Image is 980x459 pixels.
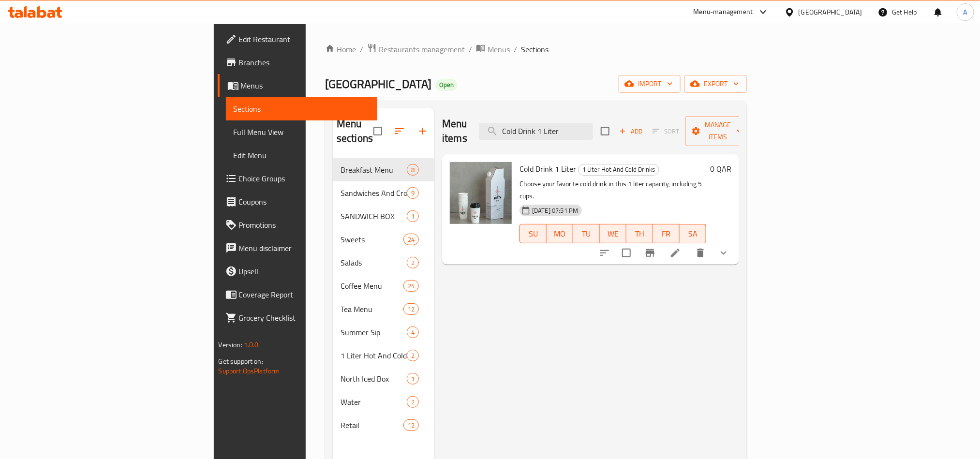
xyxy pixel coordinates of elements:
button: Add section [411,119,434,143]
li: / [514,44,517,55]
span: Sections [234,103,370,115]
button: SA [680,224,706,243]
div: items [403,234,419,245]
span: North Iced Box [341,373,407,385]
div: Sweets24 [333,228,434,251]
a: Edit Menu [226,144,377,167]
span: Open [435,81,458,89]
div: items [407,257,419,268]
button: export [684,75,747,93]
a: Coupons [218,190,377,213]
div: Retail [341,419,403,431]
button: delete [689,241,712,265]
span: Menu disclaimer [239,242,370,254]
a: Branches [218,51,377,74]
div: Retail12 [333,414,434,437]
span: Full Menu View [234,126,370,138]
button: sort-choices [593,241,616,265]
button: Add [615,124,646,139]
div: items [407,350,419,361]
div: Coffee Menu24 [333,274,434,297]
span: Coupons [239,196,370,207]
span: Coverage Report [239,289,370,300]
div: SANDWICH BOX [341,210,407,222]
span: 1 [407,212,418,221]
span: Version: [219,339,242,351]
span: [GEOGRAPHIC_DATA] [325,73,431,95]
span: Select all sections [368,121,388,141]
span: TH [630,227,649,241]
img: Cold Drink 1 Liter [450,162,512,224]
button: Branch-specific-item [638,241,662,265]
span: WE [604,227,623,241]
div: items [403,280,419,292]
span: A [964,7,967,17]
span: 1.0.0 [244,339,259,351]
a: Restaurants management [367,43,465,56]
span: Menus [241,80,370,91]
svg: Show Choices [718,247,729,259]
div: items [407,187,419,199]
button: show more [712,241,735,265]
div: Open [435,79,458,91]
button: TH [626,224,653,243]
span: Sections [521,44,549,55]
button: FR [653,224,680,243]
div: Coffee Menu [341,280,403,292]
span: Breakfast Menu [341,164,407,176]
div: Summer Sip4 [333,321,434,344]
span: Edit Restaurant [239,33,370,45]
button: Manage items [685,116,750,146]
span: 2 [407,351,418,360]
div: items [407,396,419,408]
div: Menu-management [694,6,753,18]
span: Sort sections [388,119,411,143]
span: export [692,78,739,90]
a: Coverage Report [218,283,377,306]
span: 1 Liter Hot And Cold Drinks [341,350,407,361]
div: SANDWICH BOX1 [333,205,434,228]
div: Sandwiches And Croissant [341,187,407,199]
span: [DATE] 07:51 PM [528,206,582,215]
span: Grocery Checklist [239,312,370,324]
span: Branches [239,57,370,68]
div: [GEOGRAPHIC_DATA] [799,7,862,17]
a: Full Menu View [226,120,377,144]
nav: breadcrumb [325,43,747,56]
span: Summer Sip [341,326,407,338]
span: MO [550,227,569,241]
a: Edit Restaurant [218,28,377,51]
a: Menu disclaimer [218,237,377,260]
a: Menus [218,74,377,97]
span: 9 [407,189,418,198]
span: TU [577,227,596,241]
a: Support.OpsPlatform [219,365,280,377]
button: import [619,75,681,93]
span: Manage items [693,119,742,143]
span: 12 [404,305,418,314]
span: Select section [595,121,615,141]
span: Menus [488,44,510,55]
span: FR [657,227,676,241]
span: Restaurants management [379,44,465,55]
button: SU [520,224,547,243]
div: Water2 [333,390,434,414]
div: 1 Liter Hot And Cold Drinks2 [333,344,434,367]
span: Select section first [646,124,685,139]
span: Upsell [239,266,370,277]
span: 24 [404,235,418,244]
div: North Iced Box1 [333,367,434,390]
span: Salads [341,257,407,268]
div: Sandwiches And Croissant9 [333,181,434,205]
span: 12 [404,421,418,430]
span: Water [341,396,407,408]
span: Cold Drink 1 Liter [520,162,576,176]
div: items [407,164,419,176]
span: Promotions [239,219,370,231]
li: / [469,44,472,55]
span: import [626,78,673,90]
